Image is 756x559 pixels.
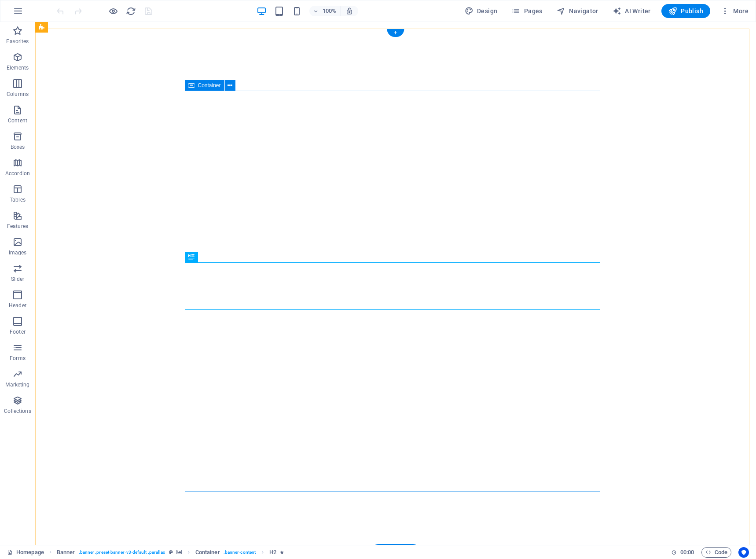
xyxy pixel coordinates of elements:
p: Accordion [5,170,30,177]
i: Reload page [126,6,136,16]
span: 00 00 [680,547,694,558]
button: Navigator [553,4,602,18]
i: Element contains an animation [280,550,284,555]
p: Marketing [5,381,29,388]
i: On resize automatically adjust zoom level to fit chosen device. [345,7,353,15]
span: Click to select. Double-click to edit [269,547,276,558]
span: Container [198,83,221,88]
span: Navigator [557,7,598,15]
p: Columns [7,91,29,98]
button: Code [701,547,731,558]
button: 100% [309,6,341,16]
button: Click here to leave preview mode and continue editing [108,6,118,16]
p: Features [7,223,28,230]
div: + Add section [371,544,420,559]
button: Usercentrics [738,547,749,558]
p: Forms [10,355,26,362]
span: : [686,549,688,555]
button: reload [125,6,136,16]
button: Publish [661,4,710,18]
button: Design [461,4,501,18]
i: This element is a customizable preset [169,550,173,555]
div: Design (Ctrl+Alt+Y) [461,4,501,18]
p: Collections [4,408,31,415]
span: . banner-content [224,547,256,558]
h6: Session time [671,547,694,558]
button: More [717,4,752,18]
p: Images [9,249,27,256]
p: Footer [10,328,26,335]
p: Boxes [11,143,25,151]
nav: breadcrumb [57,547,284,558]
p: Favorites [6,38,29,45]
p: Slider [11,276,25,283]
a: Click to cancel selection. Double-click to open Pages [7,547,44,558]
button: Pages [508,4,546,18]
p: Content [8,117,27,124]
span: Design [465,7,498,15]
p: Elements [7,64,29,71]
p: Tables [10,196,26,203]
span: Click to select. Double-click to edit [57,547,75,558]
p: Header [9,302,26,309]
i: This element contains a background [176,550,182,555]
button: AI Writer [609,4,654,18]
span: Pages [511,7,542,15]
h6: 100% [323,6,337,16]
span: . banner .preset-banner-v3-default .parallax [79,547,165,558]
span: AI Writer [613,7,651,15]
span: Click to select. Double-click to edit [195,547,220,558]
span: Code [705,547,727,558]
span: More [721,7,749,15]
div: + [387,29,404,37]
span: Publish [668,7,703,15]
